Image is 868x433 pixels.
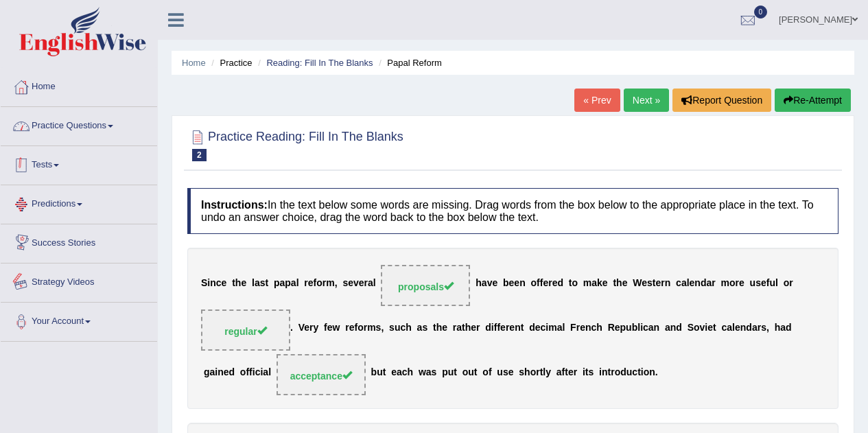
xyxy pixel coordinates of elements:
b: w [419,367,426,378]
b: e [761,278,766,289]
b: t [585,367,589,378]
b: o [572,278,578,289]
b: a [665,323,670,333]
b: n [670,323,677,333]
b: a [727,323,732,333]
b: s [647,278,653,289]
span: Drop target [277,354,366,395]
a: Reading: Fill In The Blanks [266,58,373,68]
b: a [648,323,654,333]
b: d [701,278,707,289]
b: e [690,278,695,289]
b: . [290,323,293,333]
b: t [383,367,386,378]
b: e [471,323,476,333]
b: W [633,278,642,289]
b: u [750,278,756,289]
b: Instructions: [201,199,268,211]
b: f [324,323,327,333]
b: s [376,323,382,333]
b: c [400,323,406,333]
b: , [335,278,338,289]
b: e [509,278,515,289]
b: o [240,367,246,378]
span: 0 [754,5,768,19]
a: Home [1,68,157,102]
b: a [426,367,432,378]
b: l [687,278,690,289]
b: l [562,323,565,333]
b: d [746,323,752,333]
b: s [519,367,524,378]
b: e [442,323,447,333]
b: , [766,323,769,333]
b: h [465,323,471,333]
b: r [304,278,307,289]
b: t [613,278,616,289]
b: e [655,278,661,289]
span: proposals [398,281,454,292]
a: Predictions [1,185,157,220]
b: e [349,323,355,333]
a: Success Stories [1,224,157,259]
b: d [229,367,235,378]
b: s [503,367,508,378]
a: Next » [624,89,669,112]
b: t [637,367,641,378]
h4: In the text below some words are missing. Drag words from the box below to the appropriate place ... [187,188,838,234]
b: a [263,367,268,378]
b: m [721,278,729,289]
b: e [642,278,647,289]
b: l [268,367,271,378]
b: c [255,367,261,378]
b: r [576,323,580,333]
b: h [775,323,781,333]
b: r [506,323,509,333]
b: n [649,367,655,378]
b: p [620,323,626,333]
a: Your Account [1,303,157,337]
b: c [541,323,546,333]
b: e [492,278,497,289]
li: Practice [208,56,252,69]
b: n [210,278,216,289]
b: e [735,323,740,333]
b: e [224,367,229,378]
b: o [530,367,537,378]
b: a [482,278,487,289]
b: n [218,367,224,378]
b: c [722,323,727,333]
b: f [537,278,540,289]
span: Drop target [381,265,470,306]
b: S [201,278,207,289]
a: Strategy Videos [1,264,157,298]
b: d [676,323,682,333]
b: n [515,323,521,333]
b: e [222,278,227,289]
b: t [474,367,478,378]
b: v [487,278,493,289]
b: r [661,278,664,289]
b: l [373,278,376,289]
b: r [574,367,577,378]
b: d [786,323,792,333]
b: p [285,278,291,289]
span: 2 [192,149,207,161]
b: a [279,278,285,289]
b: s [432,367,437,378]
b: o [644,367,650,378]
b: d [485,323,491,333]
b: c [591,323,596,333]
b: r [611,367,614,378]
b: e [552,278,558,289]
b: R [608,323,615,333]
b: h [616,278,622,289]
b: e [707,323,713,333]
b: k [597,278,602,289]
b: b [632,323,638,333]
b: c [402,367,408,378]
b: u [448,367,454,378]
b: o [615,367,621,378]
b: l [775,278,778,289]
b: t [569,278,572,289]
